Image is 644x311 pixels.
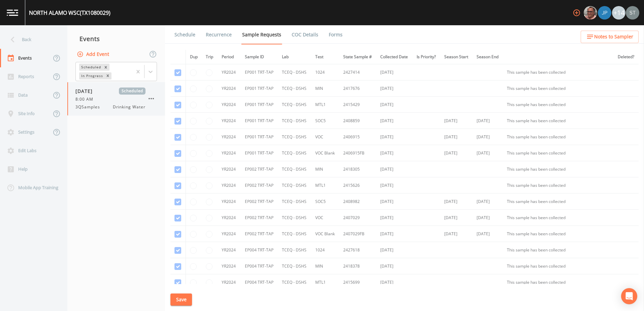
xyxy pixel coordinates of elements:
[173,25,196,44] a: Schedule
[503,226,613,242] td: This sample has been collected
[598,6,611,20] img: 41241ef155101aa6d92a04480b0d0000
[113,104,146,110] span: Drinking Water
[621,288,637,304] div: Open Intercom Messenger
[104,72,111,79] div: Remove In Progress
[67,30,165,47] div: Events
[503,194,613,210] td: This sample has been collected
[75,48,112,61] button: Add Event
[339,161,377,177] td: 2418305
[205,25,233,44] a: Recurrence
[440,113,473,129] td: [DATE]
[473,210,503,226] td: [DATE]
[241,194,278,210] td: EP002 TRT-TAP
[218,226,241,242] td: YR2024
[311,129,339,145] td: VOC
[218,113,241,129] td: YR2024
[594,33,633,41] span: Notes to Sampler
[186,50,202,64] th: Dup
[584,6,597,20] img: e2d790fa78825a4bb76dcb6ab311d44c
[241,210,278,226] td: EP002 TRT-TAP
[440,145,473,161] td: [DATE]
[278,274,311,290] td: TCEQ - DSHS
[311,80,339,97] td: MIN
[75,104,104,110] span: 3QSamples
[311,242,339,258] td: 1024
[311,113,339,129] td: SOC5
[339,177,377,194] td: 2415626
[376,210,412,226] td: [DATE]
[218,129,241,145] td: YR2024
[473,129,503,145] td: [DATE]
[413,50,440,64] th: Is Priority?
[339,97,377,113] td: 2415429
[102,64,109,71] div: Remove Scheduled
[311,145,339,161] td: VOC Blank
[311,226,339,242] td: VOC Blank
[503,80,613,97] td: This sample has been collected
[503,145,613,161] td: This sample has been collected
[503,64,613,80] td: This sample has been collected
[202,50,218,64] th: Trip
[339,129,377,145] td: 2406915
[278,64,311,80] td: TCEQ - DSHS
[503,258,613,274] td: This sample has been collected
[241,50,278,64] th: Sample ID
[376,129,412,145] td: [DATE]
[339,242,377,258] td: 2427618
[7,9,18,16] img: logo
[241,97,278,113] td: EP001 TRT-TAP
[241,80,278,97] td: EP001 TRT-TAP
[278,242,311,258] td: TCEQ - DSHS
[612,6,625,20] div: +14
[339,210,377,226] td: 2407029
[278,50,311,64] th: Lab
[440,129,473,145] td: [DATE]
[218,177,241,194] td: YR2024
[241,258,278,274] td: EP004 TRT-TAP
[278,226,311,242] td: TCEQ - DSHS
[376,258,412,274] td: [DATE]
[339,50,377,64] th: State Sample #
[339,274,377,290] td: 2415699
[440,50,473,64] th: Season Start
[440,210,473,226] td: [DATE]
[626,6,639,20] img: 8315ae1e0460c39f28dd315f8b59d613
[614,50,639,64] th: Deleted?
[440,226,473,242] td: [DATE]
[278,194,311,210] td: TCEQ - DSHS
[581,31,639,43] button: Notes to Sampler
[311,194,339,210] td: SOC5
[278,177,311,194] td: TCEQ - DSHS
[311,50,339,64] th: Test
[311,210,339,226] td: VOC
[278,97,311,113] td: TCEQ - DSHS
[339,258,377,274] td: 2418378
[376,64,412,80] td: [DATE]
[241,274,278,290] td: EP004 TRT-TAP
[278,113,311,129] td: TCEQ - DSHS
[218,274,241,290] td: YR2024
[278,210,311,226] td: TCEQ - DSHS
[218,145,241,161] td: YR2024
[241,64,278,80] td: EP001 TRT-TAP
[339,194,377,210] td: 2408982
[503,210,613,226] td: This sample has been collected
[473,194,503,210] td: [DATE]
[311,177,339,194] td: MTL1
[376,177,412,194] td: [DATE]
[311,274,339,290] td: MTL1
[376,161,412,177] td: [DATE]
[241,226,278,242] td: EP002 TRT-TAP
[376,113,412,129] td: [DATE]
[218,210,241,226] td: YR2024
[241,177,278,194] td: EP002 TRT-TAP
[278,129,311,145] td: TCEQ - DSHS
[278,80,311,97] td: TCEQ - DSHS
[473,50,503,64] th: Season End
[376,145,412,161] td: [DATE]
[376,97,412,113] td: [DATE]
[29,9,110,17] div: NORTH ALAMO WSC (TX1080029)
[473,145,503,161] td: [DATE]
[278,258,311,274] td: TCEQ - DSHS
[218,50,241,64] th: Period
